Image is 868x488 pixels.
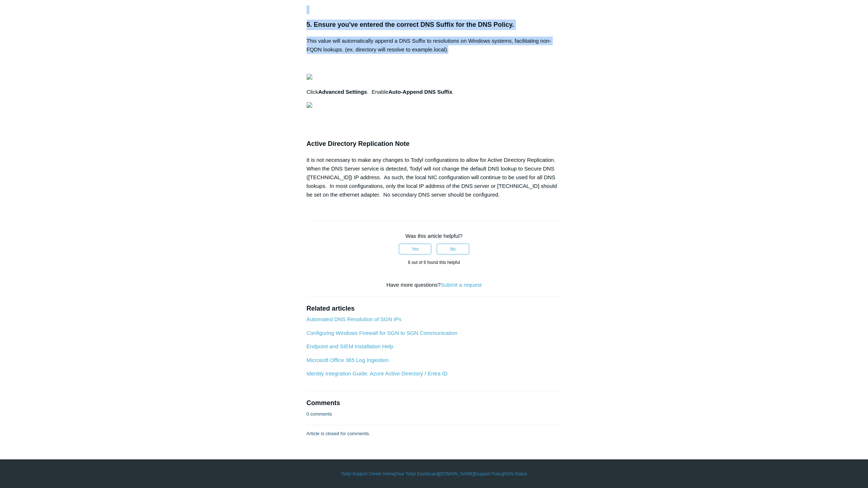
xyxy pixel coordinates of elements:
[307,20,562,30] h3: 5. Ensure you've entered the correct DNS Suffix for the DNS Policy.
[437,244,469,254] button: This article was not helpful
[307,411,332,418] p: 0 comments
[307,88,562,96] p: Click . Enable .
[307,357,389,363] a: Microsoft Office 365 Log Ingestion
[307,74,312,80] img: 27414207119379
[307,37,562,54] p: This value will automatically append a DNS Suffix to resolutions on Windows systems, facilitating...
[225,471,644,477] div: | | | |
[307,102,312,108] img: 27414169404179
[307,330,458,336] a: Configuring Windows Firewall for SGN to SGN Communication
[504,471,527,477] a: SGN Status
[307,316,402,322] a: Automated DNS Resolution of SGN IPs
[406,233,463,239] span: Was this article helpful?
[307,430,370,437] p: Article is closed for comments.
[408,260,460,265] span: 6 out of 6 found this helpful
[388,89,452,95] strong: Auto-Append DNS Suffix
[399,244,431,254] button: This article was helpful
[439,471,474,477] a: [DOMAIN_NAME]
[307,156,562,199] div: It is not necessary to make any changes to Todyl configurations to allow for Active Directory Rep...
[475,471,503,477] a: Support Policy
[318,89,367,95] strong: Advanced Settings
[307,304,562,314] h2: Related articles
[341,471,394,477] a: Todyl Support Center Home
[307,398,562,408] h2: Comments
[307,370,448,376] a: Identity Integration Guide: Azure Active Directory / Entra ID
[307,343,393,349] a: Endpoint and SIEM Installation Help
[395,471,438,477] a: Your Todyl Dashboard
[307,281,562,289] div: Have more questions?
[441,282,482,288] a: Submit a request
[307,139,562,149] h3: Active Directory Replication Note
